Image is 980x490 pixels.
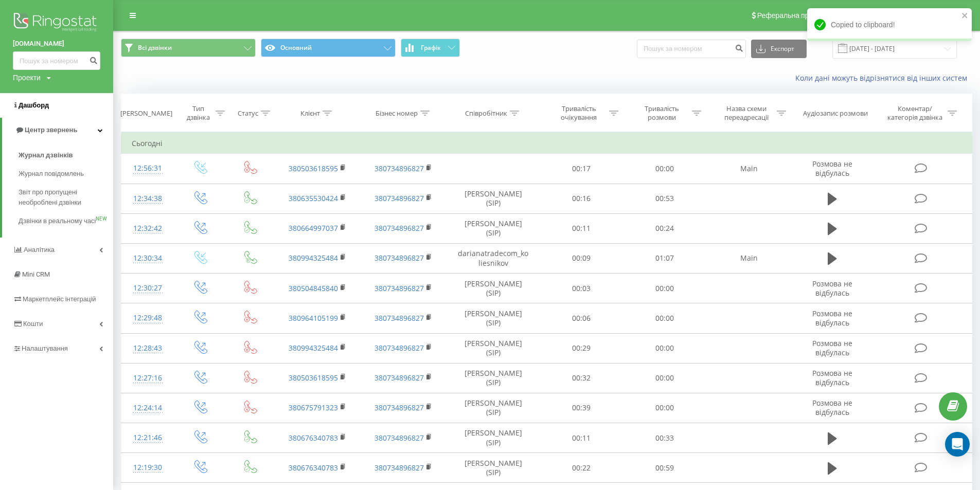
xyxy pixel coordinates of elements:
a: 380504845840 [289,283,338,293]
td: 00:00 [623,363,706,393]
td: 00:00 [623,393,706,423]
td: [PERSON_NAME] (SIP) [447,423,540,453]
span: Центр звернень [25,126,77,134]
td: darianatradecom_koliesnikov [447,243,540,273]
span: Звіт про пропущені необроблені дзвінки [19,187,108,208]
td: 00:53 [623,184,706,213]
td: 00:00 [623,333,706,363]
a: 380734896827 [375,373,424,383]
div: Співробітник [465,109,507,118]
td: 00:11 [540,423,622,453]
td: 00:11 [540,213,622,243]
div: Тривалість розмови [634,104,689,122]
div: Проекти [13,72,41,83]
div: [PERSON_NAME] [120,109,172,118]
span: Дашборд [19,101,49,109]
div: 12:29:48 [132,308,164,328]
td: [PERSON_NAME] (SIP) [447,184,540,213]
span: Журнал дзвінків [19,150,73,160]
a: 380734896827 [375,223,424,233]
a: 380734896827 [375,283,424,293]
td: 00:03 [540,274,622,303]
button: Графік [401,39,460,57]
span: Аналiтика [24,246,55,253]
div: 12:19:30 [132,458,164,478]
div: 12:30:27 [132,278,164,298]
div: Тип дзвінка [184,104,213,122]
td: Сьогодні [121,133,972,154]
a: Коли дані можуть відрізнятися вiд інших систем [795,73,972,83]
a: 380676340783 [289,463,338,473]
td: Main [706,154,792,184]
span: Mini CRM [22,270,50,278]
span: Графік [421,44,441,51]
a: 380675791323 [289,403,338,412]
div: 12:30:34 [132,248,164,268]
div: Бізнес номер [376,109,418,118]
div: 12:32:42 [132,219,164,239]
a: Центр звернень [2,118,113,142]
a: 380734896827 [375,313,424,323]
a: 380503618595 [289,164,338,173]
span: Маркетплейс інтеграцій [23,295,96,303]
td: 00:39 [540,393,622,423]
a: 380734896827 [375,343,424,353]
a: 380964105199 [289,313,338,323]
button: Експорт [751,40,807,58]
td: 00:00 [623,303,706,333]
span: Кошти [23,320,43,328]
td: 00:00 [623,154,706,184]
td: 00:17 [540,154,622,184]
div: 12:34:38 [132,189,164,209]
td: 00:16 [540,184,622,213]
span: Всі дзвінки [138,44,172,52]
a: Журнал повідомлень [19,165,113,183]
a: 380503618595 [289,373,338,383]
td: [PERSON_NAME] (SIP) [447,303,540,333]
td: 00:33 [623,423,706,453]
div: Назва схеми переадресації [719,104,774,122]
td: 00:00 [623,274,706,303]
div: Аудіозапис розмови [803,109,868,118]
button: Основний [261,39,396,57]
div: 12:21:46 [132,428,164,448]
td: 00:22 [540,453,622,483]
a: [DOMAIN_NAME] [13,39,100,49]
div: Коментар/категорія дзвінка [885,104,945,122]
a: 380635530424 [289,193,338,203]
span: Налаштування [22,344,68,352]
td: [PERSON_NAME] (SIP) [447,453,540,483]
span: Журнал повідомлень [19,169,84,179]
a: 380734896827 [375,463,424,473]
a: 380734896827 [375,403,424,412]
div: 12:24:14 [132,398,164,418]
td: Main [706,243,792,273]
img: Ringostat logo [13,10,100,36]
a: 380734896827 [375,193,424,203]
td: 00:06 [540,303,622,333]
a: Звіт про пропущені необроблені дзвінки [19,183,113,212]
div: Клієнт [300,109,320,118]
a: Дзвінки в реальному часіNEW [19,212,113,230]
td: 00:29 [540,333,622,363]
a: Журнал дзвінків [19,146,113,165]
td: 00:32 [540,363,622,393]
span: Розмова не відбулась [812,368,852,387]
td: 00:59 [623,453,706,483]
a: 380664997037 [289,223,338,233]
td: [PERSON_NAME] (SIP) [447,363,540,393]
td: [PERSON_NAME] (SIP) [447,274,540,303]
td: 01:07 [623,243,706,273]
button: close [961,11,969,21]
span: Розмова не відбулась [812,338,852,357]
input: Пошук за номером [637,40,746,58]
a: 380994325484 [289,253,338,263]
a: 380734896827 [375,253,424,263]
span: Розмова не відбулась [812,308,852,328]
a: 380994325484 [289,343,338,353]
div: Open Intercom Messenger [945,432,970,457]
span: Розмова не відбулась [812,159,852,178]
div: 12:27:16 [132,368,164,388]
div: Copied to clipboard! [807,8,972,41]
td: 00:24 [623,213,706,243]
